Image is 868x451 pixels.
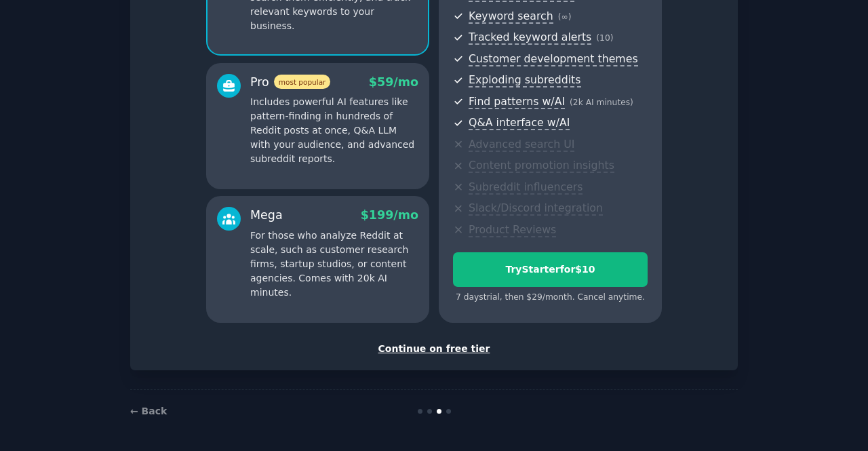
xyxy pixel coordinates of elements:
div: Continue on free tier [144,342,724,356]
span: Slack/Discord integration [469,201,603,216]
span: Keyword search [469,9,553,24]
a: ← Back [130,406,167,416]
p: For those who analyze Reddit at scale, such as customer research firms, startup studios, or conte... [250,229,418,300]
div: Pro [250,74,330,91]
span: Exploding subreddits [469,73,580,87]
span: ( ∞ ) [558,12,572,22]
span: ( 2k AI minutes ) [570,98,633,107]
div: Try Starter for $10 [454,262,647,277]
div: Mega [250,207,283,224]
span: most popular [274,75,331,89]
span: Subreddit influencers [469,180,583,195]
button: TryStarterfor$10 [453,252,648,287]
p: Includes powerful AI features like pattern-finding in hundreds of Reddit posts at once, Q&A LLM w... [250,95,418,166]
span: Advanced search UI [469,138,574,152]
span: $ 199 /mo [361,208,418,222]
span: Tracked keyword alerts [469,31,591,45]
span: Q&A interface w/AI [469,116,570,130]
span: ( 10 ) [596,33,613,43]
span: Customer development themes [469,52,638,66]
span: Product Reviews [469,223,556,237]
span: $ 59 /mo [369,75,418,89]
div: 7 days trial, then $ 29 /month . Cancel anytime. [453,292,648,304]
span: Content promotion insights [469,159,614,173]
span: Find patterns w/AI [469,95,565,109]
